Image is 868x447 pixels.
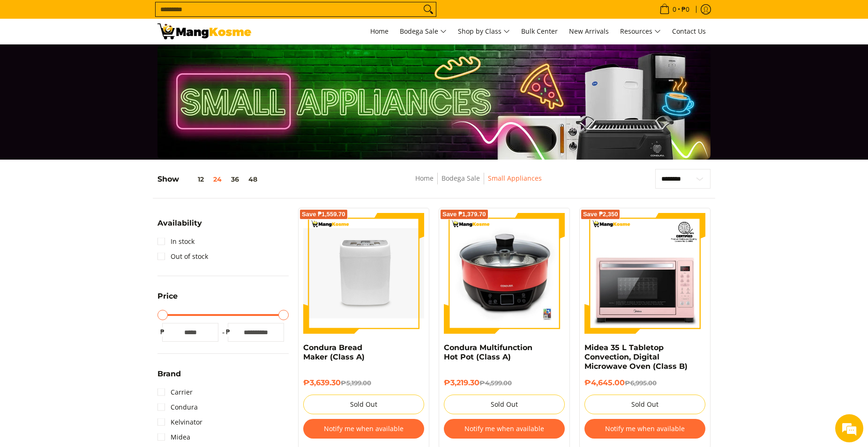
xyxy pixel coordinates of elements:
[157,385,193,400] a: Carrier
[671,6,678,13] span: 0
[244,176,262,183] button: 48
[157,175,262,184] h5: Show
[179,176,209,183] button: 12
[441,174,480,183] a: Bodega Sale
[584,419,705,439] button: Notify me when available
[303,343,365,361] a: Condura Bread Maker (Class A)
[625,379,657,387] del: ₱6,995.00
[303,419,424,439] button: Notify me when available
[584,378,705,388] h6: ₱4,645.00
[347,173,610,194] nav: Breadcrumbs
[370,27,389,36] span: Home
[564,19,614,44] a: New Arrivals
[226,176,244,183] button: 36
[620,26,661,37] span: Resources
[395,19,451,44] a: Bodega Sale
[303,228,424,318] img: Condura Bread Maker (Class A)
[569,27,609,36] span: New Arrivals
[442,212,486,217] span: Save ₱1,379.70
[341,379,371,387] del: ₱5,199.00
[157,430,190,445] a: Midea
[400,26,447,37] span: Bodega Sale
[521,27,558,36] span: Bulk Center
[209,176,226,183] button: 24
[584,343,688,371] a: Midea 35 L Tabletop Convection, Digital Microwave Oven (Class B)
[157,249,208,264] a: Out of stock
[421,2,436,16] button: Search
[516,19,562,44] a: Bulk Center
[453,19,515,44] a: Shop by Class
[672,27,706,36] span: Contact Us
[584,213,705,334] img: Midea 35 L Tabletop Convection, Digital Microwave Oven (Class B)
[479,379,512,387] del: ₱4,599.00
[444,395,565,414] button: Sold Out
[261,19,711,44] nav: Main Menu
[680,6,691,13] span: ₱0
[157,370,181,378] span: Brand
[488,174,542,183] a: Small Appliances
[366,19,393,44] a: Home
[657,4,692,15] span: •
[302,212,345,217] span: Save ₱1,559.70
[303,395,424,414] button: Sold Out
[444,419,565,439] button: Notify me when available
[584,395,705,414] button: Sold Out
[303,378,424,388] h6: ₱3,639.30
[667,19,711,44] a: Contact Us
[157,415,202,430] a: Kelvinator
[444,378,565,388] h6: ₱3,219.30
[157,293,178,300] span: Price
[157,400,198,415] a: Condura
[157,234,195,249] a: In stock
[583,212,618,217] span: Save ₱2,350
[157,220,202,227] span: Availability
[444,343,532,361] a: Condura Multifunction Hot Pot (Class A)
[157,23,251,39] img: Small Appliances l Mang Kosme: Home Appliances Warehouse Sale | Page 2
[157,293,178,307] summary: Open
[157,370,181,385] summary: Open
[444,213,565,334] img: Condura Multifunction Hot Pot (Class A)
[157,327,167,337] span: ₱
[415,174,434,183] a: Home
[615,19,666,44] a: Resources
[157,220,202,234] summary: Open
[458,26,510,37] span: Shop by Class
[223,327,232,337] span: ₱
